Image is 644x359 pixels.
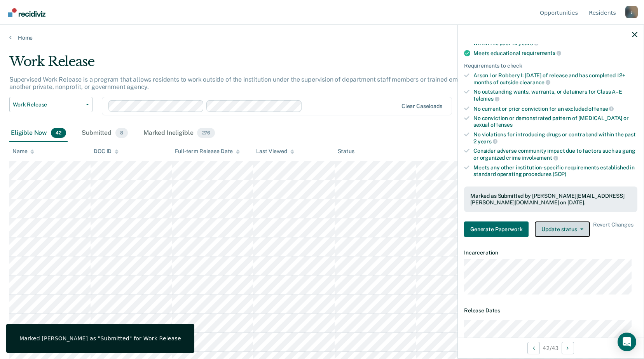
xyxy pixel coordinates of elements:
span: Revert Changes [593,221,634,237]
span: years [518,40,538,46]
div: Submitted [80,125,129,142]
div: No conviction or demonstrated pattern of [MEDICAL_DATA] or sexual [473,115,637,128]
span: felonies [473,96,499,102]
div: Full-term Release Date [175,148,240,155]
span: requirements [522,50,561,56]
div: Work Release [9,54,492,76]
span: 42 [51,128,66,138]
span: offenses [490,122,513,128]
span: offense [588,106,614,112]
span: 276 [197,128,215,138]
span: 8 [115,128,128,138]
img: Recidiviz [8,8,45,17]
div: Clear caseloads [401,103,442,110]
a: Home [9,34,635,41]
div: No violations for introducing drugs or contraband within the past 2 [473,131,637,145]
button: Previous Opportunity [527,342,540,354]
div: Open Intercom Messenger [618,333,636,351]
span: involvement [522,155,558,161]
div: Arson I or Robbery I: [DATE] of release and has completed 12+ months of outside [473,72,637,85]
dt: Release Dates [464,307,637,314]
div: No current or prior conviction for an excluded [473,105,637,112]
div: Meets educational [473,50,637,57]
button: Generate Paperwork [464,221,529,237]
p: Supervised Work Release is a program that allows residents to work outside of the institution und... [9,76,487,91]
button: Profile dropdown button [625,6,638,18]
dt: Incarceration [464,249,637,256]
span: (SOP) [553,171,566,177]
div: Last Viewed [256,148,294,155]
div: Meets any other institution-specific requirements established in standard operating procedures [473,164,637,178]
div: Eligible Now [9,125,68,142]
span: years [478,138,497,145]
button: Update status [535,221,590,237]
span: Work Release [13,101,83,108]
div: Marked Ineligible [142,125,216,142]
div: Name [12,148,34,155]
div: No outstanding wants, warrants, or detainers for Class A–E [473,89,637,102]
div: J [625,6,638,18]
div: 42 / 43 [458,338,644,358]
div: Marked [PERSON_NAME] as "Submitted" for Work Release [19,335,181,342]
div: DOC ID [94,148,119,155]
div: Requirements to check [464,63,637,69]
span: clearance [520,79,551,85]
div: Marked as Submitted by [PERSON_NAME][EMAIL_ADDRESS][PERSON_NAME][DOMAIN_NAME] on [DATE]. [470,193,631,206]
div: Consider adverse community impact due to factors such as gang or organized crime [473,148,637,161]
button: Next Opportunity [562,342,574,354]
div: Status [338,148,354,155]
